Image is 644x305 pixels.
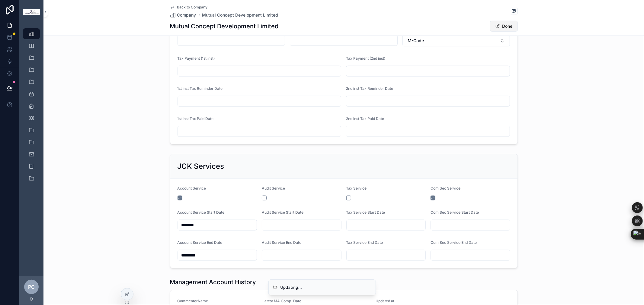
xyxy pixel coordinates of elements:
span: 2nd inst Tax Reminder Date [346,86,393,91]
span: Tax Payment (2nd inst) [346,56,385,61]
button: Select Button [402,35,510,46]
h2: JCK Services [178,162,224,171]
div: Updating... [280,285,302,291]
span: Com Sec Service [431,186,460,190]
div: scrollable content [19,24,43,192]
img: App logo [23,9,40,15]
span: Updated at [376,299,482,303]
span: Tax Service Start Date [346,210,385,215]
span: Account Service Start Date [178,210,225,215]
span: Account Service End Date [178,240,223,245]
a: Company [170,12,196,18]
button: Done [490,21,518,32]
span: Audit Service End Date [262,240,301,245]
span: Company [177,12,196,18]
span: Tax Service [346,186,367,190]
span: Tax Payment (1st inst) [178,56,215,61]
span: Tax Service End Date [346,240,383,245]
span: Back to Company [177,5,208,10]
a: Mutual Concept Development Limited [202,12,278,18]
span: Audit Service Start Date [262,210,303,215]
span: Latest MA Comp. Date [262,299,368,303]
span: 2nd inst Tax Paid Date [346,116,384,121]
h1: Mutual Concept Development Limited [170,22,279,30]
span: M-Code [408,38,424,44]
span: Com Sec Service Start Date [431,210,479,215]
span: 1st inst Tax Reminder Date [178,86,223,91]
h1: Management Account History [170,278,256,286]
span: Com Sec Service End Date [431,240,477,245]
a: Back to Company [170,5,208,10]
span: Audit Service [262,186,285,190]
span: CommenterName [178,299,255,303]
span: 1st inst Tax Paid Date [178,116,214,121]
span: Account Service [178,186,206,190]
span: PC [28,283,35,291]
